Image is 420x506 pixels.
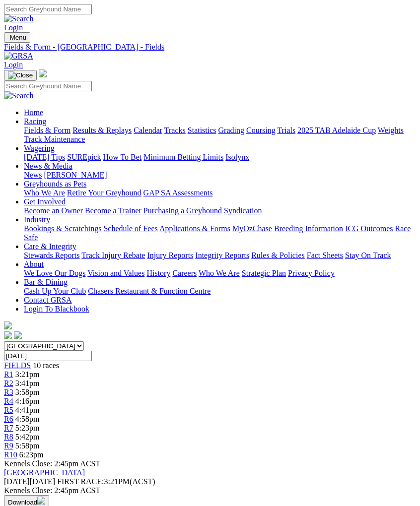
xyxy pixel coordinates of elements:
[4,23,23,32] a: Login
[4,32,30,43] button: Toggle navigation
[4,388,13,396] a: R3
[4,61,23,69] a: Login
[4,81,92,91] input: Search
[4,370,13,379] a: R1
[4,70,37,81] button: Toggle navigation
[147,251,193,259] a: Injury Reports
[24,251,79,259] a: Stewards Reports
[37,497,45,505] img: download.svg
[24,260,44,268] a: About
[24,135,85,143] a: Track Maintenance
[15,433,40,441] span: 5:42pm
[24,242,76,251] a: Care & Integrity
[24,189,65,197] a: Who We Are
[307,251,343,259] a: Fact Sheets
[15,370,40,379] span: 3:21pm
[15,388,40,396] span: 3:58pm
[24,126,70,134] a: Fields & Form
[14,331,22,339] img: twitter.svg
[24,224,411,242] a: Race Safe
[103,153,142,161] a: How To Bet
[134,126,162,134] a: Calendar
[345,251,391,259] a: Stay On Track
[4,450,17,459] a: R10
[188,126,216,134] a: Statistics
[232,224,272,233] a: MyOzChase
[15,442,40,450] span: 5:58pm
[72,126,132,134] a: Results & Replays
[24,251,416,260] div: Care & Integrity
[19,450,44,459] span: 6:23pm
[15,415,40,423] span: 4:58pm
[4,321,12,329] img: logo-grsa-white.png
[143,206,222,215] a: Purchasing a Greyhound
[4,442,13,450] a: R9
[4,52,33,61] img: GRSA
[87,269,144,277] a: Vision and Values
[24,206,83,215] a: Become an Owner
[251,251,305,259] a: Rules & Policies
[4,424,13,432] a: R7
[4,14,34,23] img: Search
[143,189,213,197] a: GAP SA Assessments
[4,379,13,387] a: R2
[24,296,71,304] a: Contact GRSA
[4,477,30,486] span: [DATE]
[4,468,85,477] a: [GEOGRAPHIC_DATA]
[24,126,416,144] div: Racing
[24,117,46,126] a: Racing
[103,224,157,233] a: Schedule of Fees
[67,153,101,161] a: SUREpick
[85,206,141,215] a: Become a Trainer
[274,224,343,233] a: Breeding Information
[4,406,13,414] span: R5
[10,34,26,41] span: Menu
[24,197,66,206] a: Get Involved
[44,171,107,179] a: [PERSON_NAME]
[33,361,59,370] span: 10 races
[218,126,244,134] a: Grading
[4,397,13,405] a: R4
[15,379,40,387] span: 3:41pm
[15,406,40,414] span: 4:41pm
[15,397,40,405] span: 4:16pm
[288,269,335,277] a: Privacy Policy
[24,144,55,152] a: Wagering
[4,433,13,441] a: R8
[24,108,43,117] a: Home
[4,91,34,100] img: Search
[24,162,72,170] a: News & Media
[24,305,89,313] a: Login To Blackbook
[24,224,416,242] div: Industry
[224,206,262,215] a: Syndication
[24,171,416,180] div: News & Media
[4,477,55,486] span: [DATE]
[24,215,50,224] a: Industry
[24,287,416,296] div: Bar & Dining
[164,126,186,134] a: Tracks
[4,415,13,423] a: R6
[246,126,276,134] a: Coursing
[24,153,65,161] a: [DATE] Tips
[4,351,92,361] input: Select date
[159,224,230,233] a: Applications & Forms
[24,153,416,162] div: Wagering
[24,278,68,286] a: Bar & Dining
[146,269,170,277] a: History
[24,189,416,197] div: Greyhounds as Pets
[195,251,249,259] a: Integrity Reports
[345,224,393,233] a: ICG Outcomes
[8,71,33,79] img: Close
[4,361,31,370] a: FIELDS
[225,153,249,161] a: Isolynx
[4,459,100,468] span: Kennels Close: 2:45pm ACST
[24,269,416,278] div: About
[24,287,86,295] a: Cash Up Your Club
